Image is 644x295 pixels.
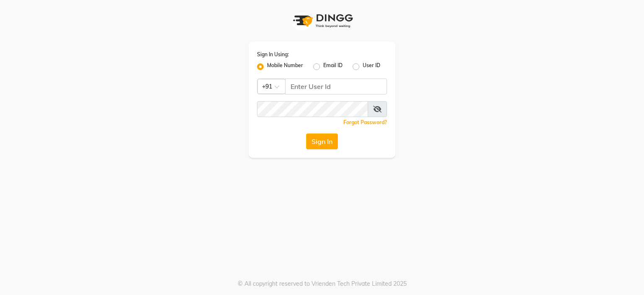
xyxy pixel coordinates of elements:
[285,78,387,94] input: Username
[363,62,380,72] label: User ID
[267,62,303,72] label: Mobile Number
[306,133,338,149] button: Sign In
[288,8,356,33] img: logo1.svg
[343,119,387,125] a: Forgot Password?
[257,101,368,117] input: Username
[257,51,289,58] label: Sign In Using:
[323,62,343,72] label: Email ID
